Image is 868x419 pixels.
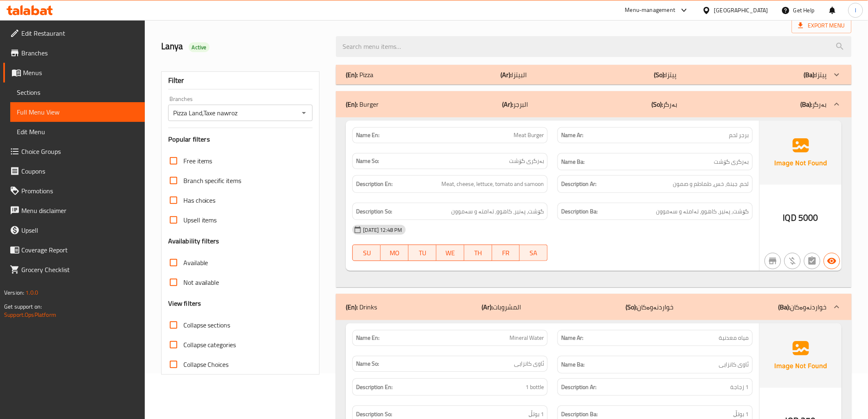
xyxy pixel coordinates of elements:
span: TU [412,247,433,259]
p: پیتزا [654,70,677,80]
button: Not branch specific item [765,253,781,269]
b: (Ar): [482,301,493,313]
span: Coverage Report [21,245,138,255]
strong: Name So: [356,157,379,165]
span: Not available [183,277,219,287]
div: (En): Burger(Ar):البرجر(So):بەرگر(Ba):بەرگر [336,91,851,117]
strong: Name Ba: [561,157,585,167]
span: Upsell items [183,215,217,225]
strong: Name Ar: [561,334,583,342]
a: Edit Menu [10,122,145,142]
b: (Ar): [502,98,513,110]
a: Full Menu View [10,102,145,122]
span: Sections [17,87,138,97]
b: (En): [346,98,358,110]
button: Not has choices [804,253,820,269]
a: Grocery Checklist [3,260,145,279]
p: پیتزا [804,70,827,80]
b: (En): [346,69,358,81]
span: Get support on: [4,301,42,312]
span: 1 bottle [525,382,544,392]
span: WE [440,247,461,259]
span: 5000 [798,210,818,226]
p: خواردنەوەکان [626,302,674,312]
span: Collapse sections [183,320,231,330]
strong: Description En: [356,179,393,189]
img: Ae5nvW7+0k+MAAAAAElFTkSuQmCC [760,323,842,387]
strong: Name Ar: [561,131,583,140]
b: (Ba): [779,301,790,313]
button: TH [464,245,492,261]
a: Menus [3,63,145,82]
h2: Lanya [161,40,327,53]
a: Coupons [3,161,145,181]
span: Collapse Choices [183,359,229,369]
p: Pizza [346,70,373,80]
span: Coupons [21,166,138,176]
span: Branches [21,48,138,58]
a: Branches [3,43,145,63]
span: ئاوی کانزایی [719,359,749,370]
span: IQD [783,210,797,226]
span: MO [384,247,405,259]
p: البيتزا [501,70,527,80]
strong: Description Ar: [561,382,596,392]
strong: Description So: [356,206,392,217]
span: Mineral Water [509,334,544,342]
a: Sections [10,82,145,102]
strong: Name So: [356,359,379,368]
span: مياه معدنية [719,334,749,342]
span: Version: [4,287,24,298]
p: Drinks [346,302,377,312]
span: TH [468,247,489,259]
strong: Description En: [356,382,393,392]
div: Menu-management [625,5,676,15]
a: Support.OpsPlatform [4,309,56,320]
span: Has choices [183,195,216,205]
p: المشروبات [482,302,521,312]
p: خواردنەوەکان [779,302,827,312]
button: TU [409,245,436,261]
span: l [855,6,856,15]
span: Meat Burger [514,131,544,140]
span: Upsell [21,225,138,235]
span: بەرگری گۆشت [714,157,749,167]
h3: Popular filters [168,135,313,144]
p: Burger [346,99,379,109]
p: البرجر [502,99,528,109]
span: گۆشت، پەنیر، کاهوو، تەامتە و سەموون [451,206,544,217]
h3: Availability filters [168,236,219,246]
button: Open [298,107,310,119]
input: search [336,36,851,57]
b: (Ba): [801,98,813,110]
b: (Ba): [804,69,816,81]
span: FR [496,247,517,259]
span: Collapse categories [183,340,236,350]
span: Choice Groups [21,147,138,156]
a: Coverage Report [3,240,145,260]
button: WE [436,245,464,261]
span: Full Menu View [17,107,138,117]
b: (So): [651,98,663,110]
div: (En): Pizza(Ar):البيتزا(So):پیتزا(Ba):پیتزا [336,117,851,288]
a: Menu disclaimer [3,201,145,220]
span: Menu disclaimer [21,206,138,215]
div: (En): Pizza(Ar):البيتزا(So):پیتزا(Ba):پیتزا [336,65,851,85]
span: Export Menu [792,18,852,33]
div: Filter [168,72,313,89]
img: Ae5nvW7+0k+MAAAAAElFTkSuQmCC [760,121,842,185]
strong: Name En: [356,334,379,342]
b: (So): [654,69,666,81]
span: Free items [183,156,212,166]
div: (En): Drinks(Ar):المشروبات(So):خواردنەوەکان(Ba):خواردنەوەکان [336,294,851,320]
button: Available [824,253,840,269]
a: Edit Restaurant [3,23,145,43]
span: Branch specific items [183,176,242,185]
span: گۆشت، پەنیر، کاهوو، تەامتە و سەموون [656,206,749,217]
span: Edit Restaurant [21,28,138,38]
span: Menus [23,68,138,78]
h3: View filters [168,299,201,308]
p: بەرگر [651,99,677,109]
strong: Description Ba: [561,206,598,217]
span: SU [356,247,377,259]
